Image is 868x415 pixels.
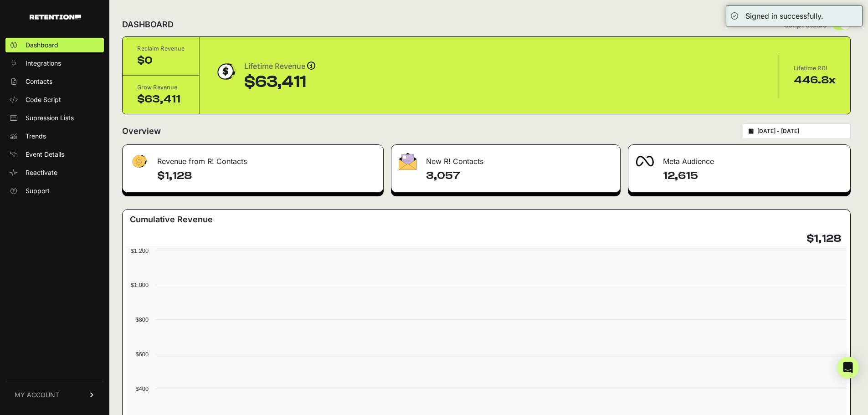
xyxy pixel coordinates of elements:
[137,44,185,53] div: Reclaim Revenue
[244,73,315,91] div: $63,411
[137,83,185,92] div: Grow Revenue
[26,132,46,141] span: Trends
[794,64,836,73] div: Lifetime ROI
[30,15,81,20] img: Retention.com
[15,390,59,400] span: MY ACCOUNT
[244,60,315,73] div: Lifetime Revenue
[137,53,185,68] div: $0
[5,111,104,125] a: Supression Lists
[130,153,148,170] img: fa-dollar-13500eef13a19c4ab2b9ed9ad552e47b0d9fc28b02b83b90ba0e00f96d6372e9.png
[136,351,149,358] text: $600
[5,184,104,198] a: Support
[5,56,104,71] a: Integrations
[136,316,149,323] text: $800
[130,213,213,226] h3: Cumulative Revenue
[806,231,841,246] h4: $1,128
[26,150,64,159] span: Event Details
[663,169,843,183] h4: 12,615
[837,357,859,379] div: Open Intercom Messenger
[5,381,104,409] a: MY ACCOUNT
[122,18,174,31] h2: DASHBOARD
[26,113,74,123] span: Supression Lists
[26,186,50,195] span: Support
[628,145,850,172] div: Meta Audience
[5,74,104,89] a: Contacts
[794,73,836,87] div: 446.8x
[399,153,417,170] img: fa-envelope-19ae18322b30453b285274b1b8af3d052b27d846a4fbe8435d1a52b978f639a2.png
[26,168,57,177] span: Reactivate
[26,77,52,86] span: Contacts
[5,165,104,180] a: Reactivate
[5,147,104,162] a: Event Details
[123,145,383,172] div: Revenue from R! Contacts
[391,145,620,172] div: New R! Contacts
[26,59,61,68] span: Integrations
[636,156,654,167] img: fa-meta-2f981b61bb99beabf952f7030308934f19ce035c18b003e963880cc3fabeebb7.png
[5,92,104,107] a: Code Script
[137,92,185,107] div: $63,411
[157,169,376,183] h4: $1,128
[26,95,61,104] span: Code Script
[131,282,149,288] text: $1,000
[136,385,149,392] text: $400
[5,38,104,52] a: Dashboard
[5,129,104,143] a: Trends
[122,125,161,138] h2: Overview
[214,60,237,83] img: dollar-coin-05c43ed7efb7bc0c12610022525b4bbbb207c7efeef5aecc26f025e68dcafac9.png
[26,41,58,50] span: Dashboard
[745,10,823,21] div: Signed in successfully.
[426,169,612,183] h4: 3,057
[131,247,149,254] text: $1,200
